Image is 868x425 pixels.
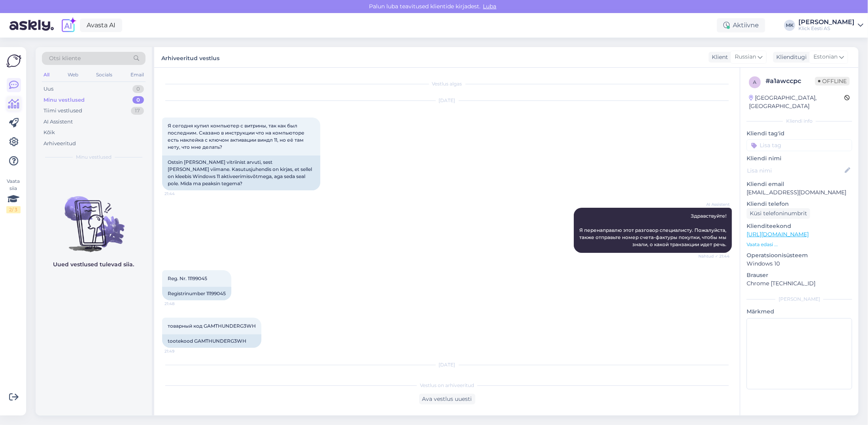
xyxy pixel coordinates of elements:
[735,53,756,61] span: Russian
[747,200,852,208] p: Kliendi telefon
[165,301,194,307] span: 21:48
[43,118,73,126] div: AI Assistent
[162,156,320,190] div: Ostsin [PERSON_NAME] vitriinist arvuti, sest [PERSON_NAME] viimane. Kasutusjuhendis on kirjas, et...
[43,96,85,104] div: Minu vestlused
[6,206,21,213] div: 2 / 3
[132,85,144,93] div: 0
[481,3,499,10] span: Luba
[419,394,475,404] div: Ava vestlus uuesti
[798,19,855,25] div: [PERSON_NAME]
[36,182,152,253] img: No chats
[747,139,852,151] input: Lisa tag
[773,53,807,61] div: Klienditugi
[579,213,728,247] span: Здравствуйте! Я перенаправлю этот разговор специалисту. Пожалуйста, также отправьте номер счета-ф...
[80,19,122,32] a: Avasta AI
[162,334,261,348] div: tootekood GAMTHUNDERG3WH
[747,166,843,175] input: Lisa nimi
[165,191,194,197] span: 21:44
[168,323,256,329] span: товарный код GAMTHUNDERG3WH
[162,80,732,87] div: Vestlus algas
[165,348,194,354] span: 21:49
[766,76,815,86] div: # a1awccpc
[168,123,306,150] span: Я сегодня купил компьютер с витрины, так как был последним. Сказано в инструкции что на компьютор...
[747,241,852,248] p: Vaata edasi ...
[49,54,81,63] span: Otsi kliente
[749,94,844,110] div: [GEOGRAPHIC_DATA], [GEOGRAPHIC_DATA]
[6,178,21,213] div: Vaata siia
[747,180,852,188] p: Kliendi email
[162,287,231,300] div: Registrinumber 11199045
[43,107,82,115] div: Tiimi vestlused
[709,53,728,61] div: Klient
[162,97,732,104] div: [DATE]
[95,70,114,80] div: Socials
[132,96,144,104] div: 0
[162,361,732,368] div: [DATE]
[747,296,852,303] div: [PERSON_NAME]
[42,70,51,80] div: All
[747,279,852,288] p: Chrome [TECHNICAL_ID]
[53,260,134,269] p: Uued vestlused tulevad siia.
[66,70,80,80] div: Web
[798,25,855,32] div: Klick Eesti AS
[76,154,112,161] span: Minu vestlused
[717,18,765,32] div: Aktiivne
[168,275,207,281] span: Reg. Nr. 11199045
[747,231,809,238] a: [URL][DOMAIN_NAME]
[43,85,53,93] div: Uus
[698,253,730,259] span: Nähtud ✓ 21:44
[747,251,852,260] p: Operatsioonisüsteem
[747,118,852,125] div: Kliendi info
[43,140,76,148] div: Arhiveeritud
[813,53,838,61] span: Estonian
[747,307,852,316] p: Märkmed
[700,201,730,207] span: AI Assistent
[747,208,810,219] div: Küsi telefoninumbrit
[798,19,863,32] a: [PERSON_NAME]Klick Eesti AS
[161,52,219,63] label: Arhiveeritud vestlus
[131,107,144,115] div: 17
[747,154,852,163] p: Kliendi nimi
[815,77,850,85] span: Offline
[747,129,852,138] p: Kliendi tag'id
[43,129,55,137] div: Kõik
[753,79,757,85] span: a
[6,53,21,68] img: Askly Logo
[129,70,146,80] div: Email
[784,20,795,31] div: MK
[747,260,852,268] p: Windows 10
[747,188,852,197] p: [EMAIL_ADDRESS][DOMAIN_NAME]
[420,382,474,389] span: Vestlus on arhiveeritud
[747,222,852,230] p: Klienditeekond
[747,271,852,279] p: Brauser
[60,17,77,34] img: explore-ai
